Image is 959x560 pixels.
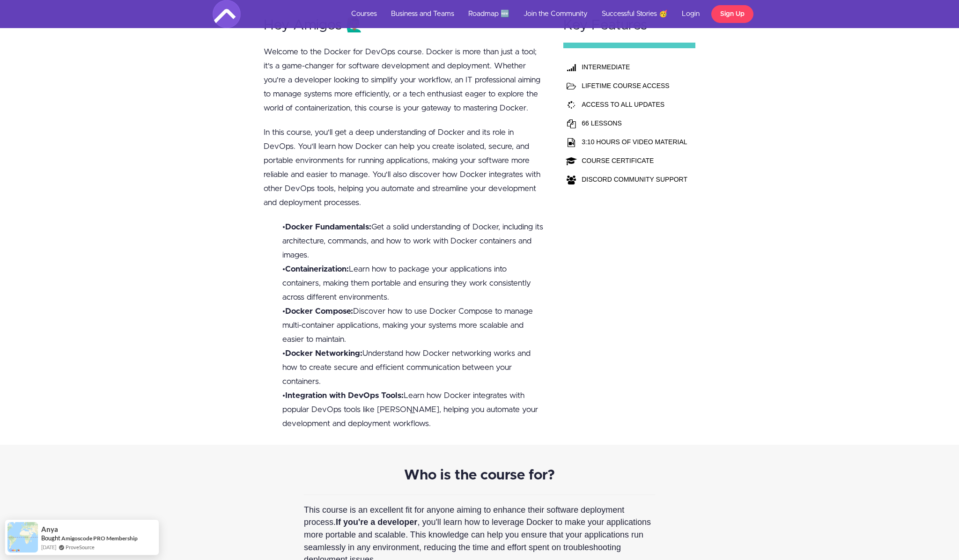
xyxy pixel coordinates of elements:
[7,522,38,553] img: provesource social proof notification image
[264,45,546,115] p: Welcome to the Docker for DevOps course. Docker is more than just a tool; it's a game-changer for...
[579,151,690,170] td: COURSE CERTIFICATE
[579,76,690,95] td: LIFETIME COURSE ACCESS
[579,170,690,189] td: DISCORD COMMUNITY SUPPORT
[579,58,690,76] th: INTERMEDIATE
[579,95,690,114] td: ACCESS TO ALL UPDATES
[66,543,95,551] a: ProveSource
[579,133,690,151] td: 3:10 HOURS OF VIDEO MATERIAL
[711,5,753,23] a: Sign Up
[579,114,690,133] td: 66 LESSONS
[336,517,417,527] strong: If you're a developer
[41,534,60,542] span: Bought
[285,391,404,399] b: Integration with DevOps Tools:
[285,223,371,231] b: Docker Fundamentals:
[285,349,362,357] b: Docker Networking:
[41,543,56,551] span: [DATE]
[282,389,546,431] li: • Learn how Docker integrates with popular DevOps tools like [PERSON_NAME], helping you automate ...
[404,468,555,482] span: Who is the course for?
[285,265,349,273] b: Containerization:
[282,262,546,304] li: • Learn how to package your applications into containers, making them portable and ensuring they ...
[61,535,138,542] a: Amigoscode PRO Membership
[41,525,58,533] span: Anya
[282,346,546,389] li: • Understand how Docker networking works and how to create secure and efficient communication bet...
[264,125,546,210] p: In this course, you'll get a deep understanding of Docker and its role in DevOps. You'll learn ho...
[285,307,353,315] b: Docker Compose:
[282,304,546,346] li: • Discover how to use Docker Compose to manage multi-container applications, making your systems ...
[282,220,546,262] li: • Get a solid understanding of Docker, including its architecture, commands, and how to work with...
